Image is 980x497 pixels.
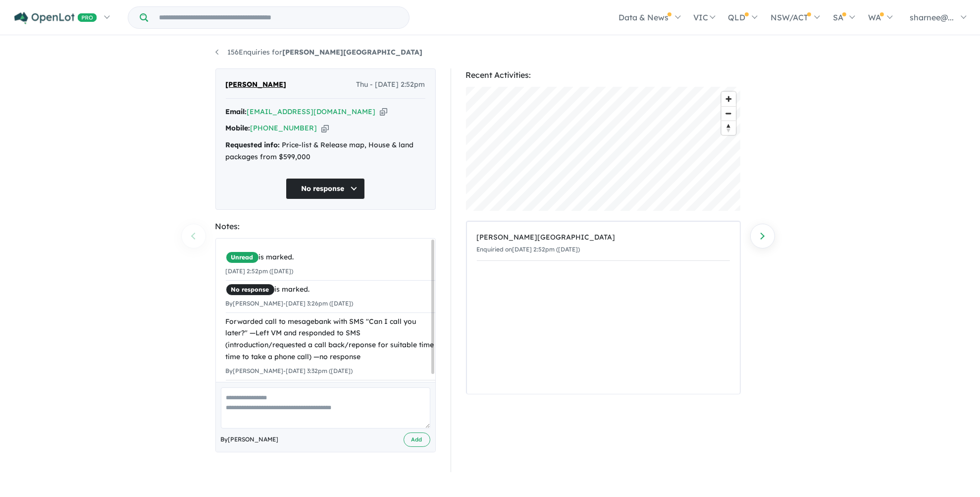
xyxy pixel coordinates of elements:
[251,124,317,132] a: [PHONE_NUMBER]
[215,47,765,59] nav: breadcrumb
[286,178,365,199] button: No response
[910,12,954,22] span: sharnee@...
[722,92,736,106] button: Zoom in
[477,232,730,244] div: [PERSON_NAME][GEOGRAPHIC_DATA]
[466,68,741,82] div: Recent Activities:
[226,251,259,263] span: Unread
[466,87,741,211] canvas: Map
[215,48,423,57] a: 156Enquiries for[PERSON_NAME][GEOGRAPHIC_DATA]
[722,106,736,121] button: Zoom out
[357,79,425,91] span: Thu - [DATE] 2:52pm
[226,139,425,163] div: Price-list & Release map, House & land packages from $599,000
[226,79,287,91] span: [PERSON_NAME]
[404,433,430,447] button: Add
[226,300,354,307] small: By [PERSON_NAME] - [DATE] 3:26pm ([DATE])
[226,267,294,275] small: [DATE] 2:52pm ([DATE])
[150,7,407,28] input: Try estate name, suburb, builder or developer
[722,107,736,121] span: Zoom out
[477,227,730,261] a: [PERSON_NAME][GEOGRAPHIC_DATA]Enquiried on[DATE] 2:52pm ([DATE])
[477,246,580,253] small: Enquiried on [DATE] 2:52pm ([DATE])
[215,220,436,233] div: Notes:
[283,48,423,57] strong: [PERSON_NAME][GEOGRAPHIC_DATA]
[226,367,353,374] small: By [PERSON_NAME] - [DATE] 3:32pm ([DATE])
[226,316,436,363] div: Forwarded call to mesagebank with SMS "Can I call you later?" —Left VM and responded to SMS (intr...
[722,121,736,135] button: Reset bearing to north
[226,284,275,296] span: No response
[226,124,251,132] strong: Mobile:
[226,251,436,263] div: is marked.
[226,107,247,116] strong: Email:
[321,123,329,133] button: Copy
[226,284,436,296] div: is marked.
[247,107,376,116] a: [EMAIL_ADDRESS][DOMAIN_NAME]
[380,107,387,117] button: Copy
[14,12,97,24] img: Openlot PRO Logo White
[221,435,279,444] span: By [PERSON_NAME]
[226,140,280,149] strong: Requested info:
